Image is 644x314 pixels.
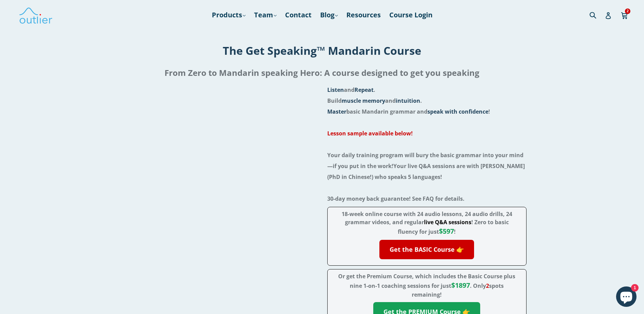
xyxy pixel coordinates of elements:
a: Get the BASIC Course 👉 [379,240,474,259]
iframe: Embedded Vimeo Video [118,84,317,196]
a: Resources [343,9,384,21]
h1: The Get Speaking™ Mandarin Course [5,43,639,58]
span: Your live Q&A sessions are with [PERSON_NAME] (PhD in Chinese!) who speaks 5 languages! [327,162,525,181]
span: $597 [439,227,454,236]
strong: Or get the Premium Course, which includes the Basic Course plus nine 1-on-1 coaching sessions for... [338,272,515,298]
a: Products [208,9,249,21]
a: Team [251,9,280,21]
span: Your daily training program will bury the basic grammar into your mind—if you put in the work! [327,151,523,170]
span: . Only spots remaining! [412,282,504,298]
input: Search [588,8,607,22]
span: Listen [327,86,344,94]
a: Blog [317,9,341,21]
span: $1897 [451,281,470,290]
span: Build and . [327,97,422,104]
span: Repeat [355,86,374,94]
span: and . [327,86,375,94]
span: intuition [396,97,420,104]
img: Outlier Linguistics [19,5,53,25]
a: 2 [621,7,629,23]
span: speak with confidence [427,108,488,115]
span: Master [327,108,346,115]
span: live Q&A sessions [424,218,471,226]
span: 2 [625,9,630,14]
inbox-online-store-chat: Shopify online store chat [614,286,639,309]
span: basic Mandarin grammar and ! [327,108,490,115]
span: 30-day money back guarantee! See FAQ for details. [327,195,465,202]
span: 18-week online course with 24 audio lessons, 24 audio drills, 24 grammar videos, and regular ! Ze... [342,210,512,235]
a: Contact [282,9,315,21]
a: Lesson sample available below! [327,130,413,137]
a: Course Login [386,9,436,21]
span: muscle memory [342,97,385,104]
span: ! [439,228,456,235]
h2: From Zero to Mandarin speaking Hero: A course designed to get you speaking [5,65,639,81]
span: 2 [486,282,489,290]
